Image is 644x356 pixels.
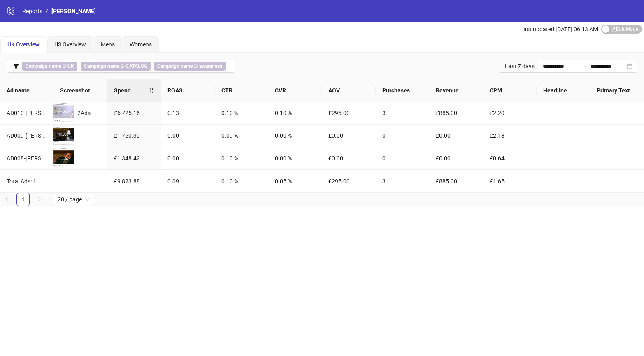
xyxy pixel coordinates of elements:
[490,154,530,163] div: £0.64
[167,86,208,95] span: ROAS
[215,79,268,102] th: CTR
[7,41,40,48] span: UK Overview
[322,79,375,102] th: AOV
[51,8,96,14] span: [PERSON_NAME]
[221,177,262,186] div: 0.10 %
[167,131,208,140] div: 0.00
[221,109,262,118] div: 0.10 %
[33,193,46,206] button: right
[520,26,598,32] span: Last updated [DATE] 06:13 AM
[53,79,107,102] th: Screenshot
[130,41,152,48] span: Womens
[581,63,587,69] span: to
[490,131,530,140] div: £2.18
[7,131,47,140] div: AD009-[PERSON_NAME]-VIDEO-V1_EN_VID_CASHMERE_CP_24092025_M_CC_SC24_USP17_TUCCI_
[157,63,193,69] b: Campaign name
[436,177,476,186] div: £885.00
[597,86,637,95] span: Primary Text
[77,110,91,116] span: 2 Ads
[60,86,100,95] span: Screenshot
[114,86,149,95] span: Spend
[221,154,262,163] div: 0.10 %
[490,177,530,186] div: £1.65
[13,63,19,69] span: filter
[161,79,214,102] th: ROAS
[33,193,46,206] li: Next Page
[581,63,587,69] span: swap-right
[328,154,369,163] div: £0.00
[53,193,94,206] div: Page Size
[114,109,154,118] div: £6,725.16
[167,177,208,186] div: 0.09
[382,177,423,186] div: 3
[114,131,154,140] div: £1,750.30
[436,131,476,140] div: £0.00
[221,86,262,95] span: CTR
[154,62,226,71] span: ∋
[429,79,483,102] th: Revenue
[26,63,61,69] b: Campaign name
[275,154,315,163] div: 0.00 %
[58,193,89,206] span: 20 / page
[436,86,476,95] span: Revenue
[376,79,429,102] th: Purchases
[382,109,423,118] div: 3
[275,86,315,95] span: CVR
[107,79,161,102] th: Spend
[7,109,47,118] div: AD010-[PERSON_NAME]-VIDEO-V2_EN_VID_CASHMERE_CP_24092025_M_CC_SC24_USP17_TUCCI_
[543,86,584,95] span: Headline
[328,177,369,186] div: £295.00
[126,63,147,69] b: CATALOG
[221,131,262,140] div: 0.09 %
[483,79,537,102] th: CPM
[199,63,222,69] b: awareness
[84,63,119,69] b: Campaign name
[382,86,423,95] span: Purchases
[436,154,476,163] div: £0.00
[37,196,42,201] span: right
[537,79,590,102] th: Headline
[490,109,530,118] div: £2.20
[275,131,315,140] div: 0.00 %
[382,154,423,163] div: 0
[7,154,47,163] div: AD008-[PERSON_NAME]-STATIC_EN_IMG_CASHMERE_CP_24092025_M_NSE_SC24_USP17_TUCCI_
[21,7,44,16] a: Reports
[328,131,369,140] div: £0.00
[275,109,315,118] div: 0.10 %
[275,177,315,186] div: 0.05 %
[328,86,369,95] span: AOV
[114,177,154,186] div: £9,823.88
[22,62,77,71] span: ∋
[17,193,29,206] a: 1
[167,154,208,163] div: 0.00
[7,86,47,95] span: Ad name
[114,154,154,163] div: £1,348.42
[268,79,322,102] th: CVR
[590,79,644,102] th: Primary Text
[67,63,74,69] b: UK
[81,62,151,71] span: ∌
[16,193,30,206] li: 1
[500,60,538,73] div: Last 7 days
[490,86,530,95] span: CPM
[54,41,86,48] span: US Overview
[7,177,47,186] div: Total Ads: 1
[46,7,48,16] li: /
[382,131,423,140] div: 0
[101,41,115,48] span: Mens
[436,109,476,118] div: £885.00
[4,196,9,201] span: left
[167,109,208,118] div: 0.13
[328,109,369,118] div: £295.00
[7,60,235,73] button: Campaign name ∋ UKCampaign name ∌ CATALOGCampaign name ∋ awareness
